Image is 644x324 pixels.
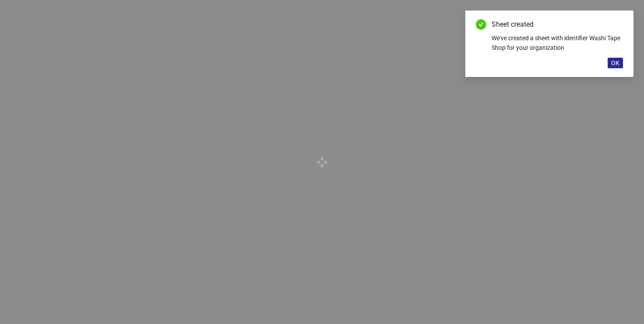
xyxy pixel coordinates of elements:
[611,59,619,66] span: OK
[608,58,623,68] button: OK
[476,19,486,30] span: check-circle
[492,19,623,30] div: Sheet created
[613,19,623,29] a: Close
[492,33,623,52] div: We've created a sheet with identifier Washi Tape Shop for your organization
